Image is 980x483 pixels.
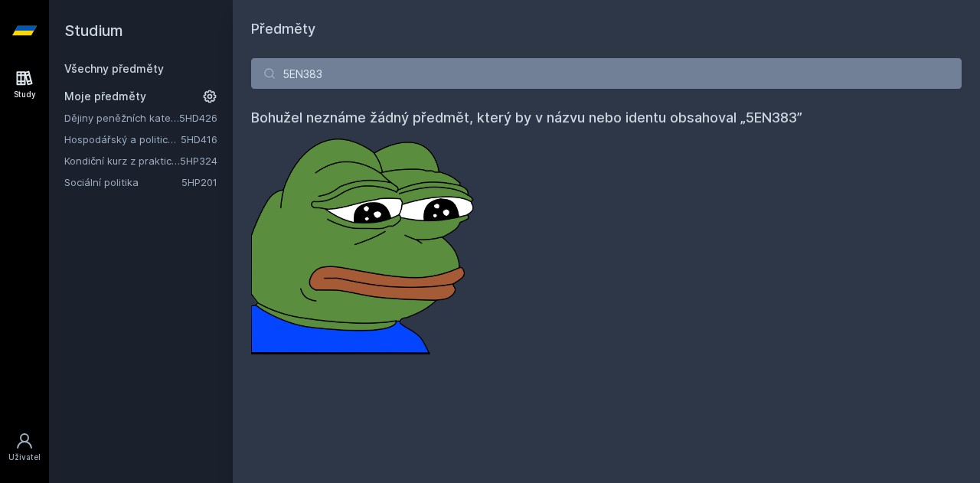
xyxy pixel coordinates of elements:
a: Všechny předměty [64,62,164,75]
a: Uživatel [3,424,46,471]
img: error_picture.png [251,129,481,354]
input: Název nebo ident předmětu… [251,58,962,89]
a: Sociální politika [64,175,181,190]
span: Moje předměty [64,89,146,104]
a: 5HP324 [180,155,217,167]
h4: Bohužel neznáme žádný předmět, který by v názvu nebo identu obsahoval „5EN383” [251,107,962,129]
a: Study [3,61,46,108]
h1: Předměty [251,18,962,40]
a: Dějiny peněžních kategorií a institucí [64,110,179,126]
a: 5HD416 [181,133,217,145]
div: Uživatel [8,452,41,463]
a: Kondiční kurz z praktické hospodářské politiky [64,153,180,168]
div: Study [14,89,36,100]
a: Hospodářský a politický vývoj Evropy ve 20.století [64,132,181,147]
a: 5HD426 [179,112,217,124]
a: 5HP201 [181,176,217,188]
